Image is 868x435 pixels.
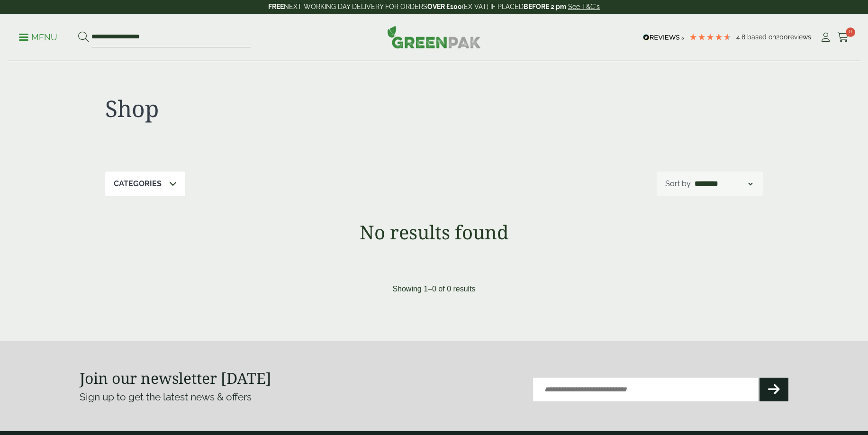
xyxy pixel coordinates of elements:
p: Showing 1–0 of 0 results [392,283,475,295]
div: 4.79 Stars [689,33,732,41]
strong: Join our newsletter [DATE] [80,368,271,388]
a: 0 [837,30,849,45]
a: See T&C's [568,3,600,10]
strong: FREE [268,3,284,10]
p: Sort by [665,178,691,190]
img: GreenPak Supplies [387,26,481,48]
span: 200 [776,33,788,41]
a: Menu [19,32,57,41]
strong: BEFORE 2 pm [524,3,566,10]
p: Sign up to get the latest news & offers [80,390,398,405]
p: Menu [19,32,57,43]
select: Shop order [693,178,754,190]
span: 0 [846,27,855,37]
h1: Shop [105,95,434,122]
i: Cart [837,33,849,42]
span: Based on [747,33,776,41]
i: My Account [820,33,832,42]
strong: OVER £100 [427,3,462,10]
span: reviews [788,33,811,41]
img: REVIEWS.io [643,34,684,41]
span: 4.8 [736,33,747,41]
h1: No results found [80,221,788,244]
p: Categories [114,178,162,190]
